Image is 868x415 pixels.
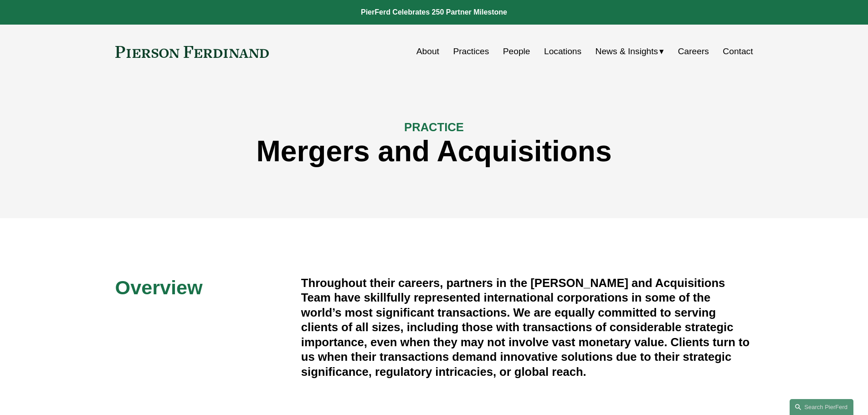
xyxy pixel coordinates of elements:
[503,43,530,60] a: People
[115,277,203,298] span: Overview
[596,44,658,60] span: News & Insights
[790,399,853,415] a: Search this site
[115,135,753,168] h1: Mergers and Acquisitions
[723,43,753,60] a: Contact
[301,276,753,379] h4: Throughout their careers, partners in the [PERSON_NAME] and Acquisitions Team have skillfully rep...
[404,121,464,133] span: PRACTICE
[416,43,439,60] a: About
[544,43,581,60] a: Locations
[596,43,664,60] a: folder dropdown
[453,43,489,60] a: Practices
[678,43,709,60] a: Careers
